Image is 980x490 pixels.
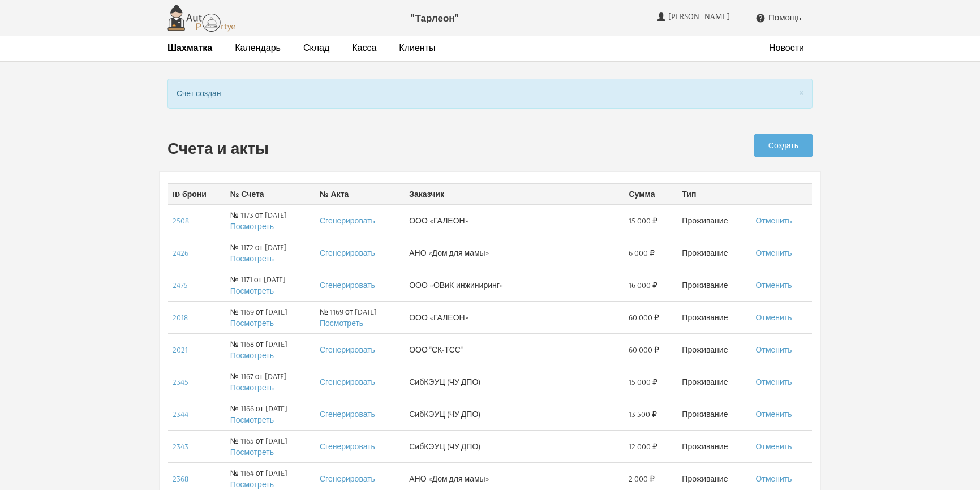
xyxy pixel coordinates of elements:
span: 15 000 ₽ [629,376,657,388]
a: 2475 [173,280,188,290]
a: Отменить [756,312,792,323]
a: 2345 [173,377,188,387]
td: № 1166 от [DATE] [226,398,315,430]
td: № 1173 от [DATE] [226,204,315,237]
a: Отменить [756,248,792,258]
a: Сгенерировать [320,474,375,484]
td: СибКЭУЦ (ЧУ ДПО) [405,366,624,398]
a: Отменить [756,216,792,226]
td: ООО "СК-ТСС" [405,333,624,366]
a: Посмотреть [230,350,274,360]
a: 2344 [173,409,188,419]
a: Сгенерировать [320,216,375,226]
td: Проживание [677,269,751,301]
span: 60 000 ₽ [629,312,659,323]
a: Календарь [235,42,281,54]
a: 2508 [173,216,189,226]
th: Заказчик [405,183,624,204]
td: Проживание [677,237,751,269]
a: Сгенерировать [320,248,375,258]
a: Касса [352,42,376,54]
a: Посмотреть [320,318,363,328]
td: ООО «ГАЛЕОН» [405,301,624,333]
a: Посмотреть [230,479,274,489]
a: 2368 [173,474,188,484]
td: № 1165 от [DATE] [226,430,315,462]
th: Тип [677,183,751,204]
a: 2021 [173,345,188,355]
span: [PERSON_NAME] [668,11,733,22]
td: Проживание [677,333,751,366]
td: № 1169 от [DATE] [315,301,405,333]
a: Отменить [756,474,792,484]
a: 2343 [173,441,188,452]
td: Проживание [677,398,751,430]
td: Проживание [677,430,751,462]
span: 60 000 ₽ [629,344,659,355]
td: № 1167 от [DATE] [226,366,315,398]
a: Сгенерировать [320,345,375,355]
a: Отменить [756,441,792,452]
a: Отменить [756,345,792,355]
a: Клиенты [399,42,435,54]
a: Новости [769,42,804,54]
a: Сгенерировать [320,409,375,419]
th: № Счета [226,183,315,204]
a: Посмотреть [230,221,274,231]
a: Сгенерировать [320,377,375,387]
a: Посмотреть [230,415,274,425]
button: Close [799,87,804,98]
th: ID брони [168,183,226,204]
td: Проживание [677,204,751,237]
span: 12 000 ₽ [629,441,657,452]
a: Склад [303,42,329,54]
span: 15 000 ₽ [629,215,657,226]
td: ООО «ГАЛЕОН» [405,204,624,237]
span: Помощь [768,12,801,23]
a: Сгенерировать [320,441,375,452]
a: Отменить [756,409,792,419]
a: Посмотреть [230,447,274,457]
strong: Шахматка [167,42,212,53]
td: ООО «ОВиК-инжиниринг» [405,269,624,301]
a: Посмотреть [230,318,274,328]
a: Шахматка [167,42,212,54]
td: № 1171 от [DATE] [226,269,315,301]
a: Посмотреть [230,253,274,264]
th: № Акта [315,183,405,204]
span: 13 500 ₽ [629,409,657,420]
td: АНО «Дом для мамы» [405,237,624,269]
a: Посмотреть [230,382,274,393]
span: × [799,85,804,100]
h2: Счета и акты [167,140,647,157]
td: Проживание [677,301,751,333]
i:  [755,13,766,23]
a: Отменить [756,280,792,290]
td: № 1172 от [DATE] [226,237,315,269]
td: СибКЭУЦ (ЧУ ДПО) [405,430,624,462]
a: 2018 [173,312,188,323]
td: Проживание [677,366,751,398]
a: Создать [754,134,813,157]
td: № 1169 от [DATE] [226,301,315,333]
a: 2426 [173,248,188,258]
a: Сгенерировать [320,280,375,290]
td: СибКЭУЦ (ЧУ ДПО) [405,398,624,430]
a: Отменить [756,377,792,387]
th: Сумма [624,183,677,204]
a: Посмотреть [230,286,274,296]
span: 6 000 ₽ [629,247,655,259]
span: 16 000 ₽ [629,280,657,291]
span: 2 000 ₽ [629,473,655,484]
td: № 1168 от [DATE] [226,333,315,366]
div: Счет создан [167,79,813,109]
